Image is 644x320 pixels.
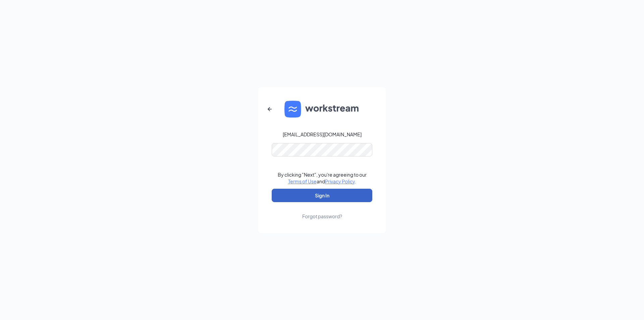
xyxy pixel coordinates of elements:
[288,178,317,184] a: Terms of Use
[284,101,360,118] img: WS logo and Workstream text
[283,131,362,138] div: [EMAIL_ADDRESS][DOMAIN_NAME]
[302,213,342,220] div: Forgot password?
[278,171,367,185] div: By clicking "Next", you're agreeing to our and .
[325,178,355,184] a: Privacy Policy
[266,105,274,113] svg: ArrowLeftNew
[272,189,372,202] button: Sign In
[302,202,342,220] a: Forgot password?
[262,101,278,117] button: ArrowLeftNew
